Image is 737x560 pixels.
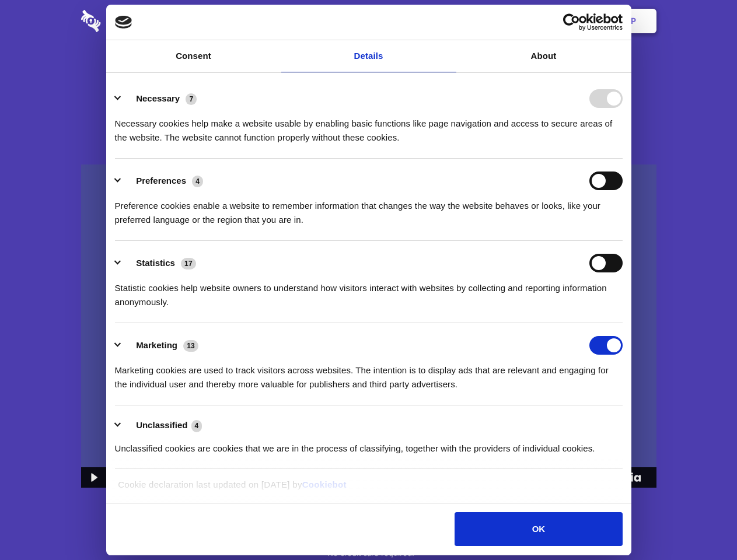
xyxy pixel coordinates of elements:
a: Contact [473,3,527,39]
button: OK [455,512,622,546]
a: Cookiebot [302,480,347,489]
a: Details [281,40,456,72]
a: About [456,40,631,72]
a: Usercentrics Cookiebot - opens in a new window [521,13,623,31]
img: Sharesecret [81,164,656,488]
label: Statistics [136,258,175,268]
label: Necessary [136,93,180,103]
a: Login [529,3,580,39]
button: Marketing (13) [115,336,206,355]
button: Preferences (4) [115,171,211,190]
label: Marketing [136,340,177,350]
h1: Eliminate Slack Data Loss. [81,52,656,94]
span: 17 [181,258,196,269]
div: Unclassified cookies are cookies that we are in the process of classifying, together with the pro... [115,433,623,456]
div: Necessary cookies help make a website usable by enabling basic functions like page navigation and... [115,108,623,145]
div: Marketing cookies are used to track visitors across websites. The intention is to display ads tha... [115,355,623,391]
iframe: Drift Widget Chat Controller [679,502,723,546]
img: logo [115,16,132,29]
img: logo-wordmark-white-trans-d4663122ce5f474addd5e946df7df03e33cb6a1c49d2221995e7729f52c070b2.svg [81,10,181,32]
span: 13 [183,340,198,352]
div: Statistic cookies help website owners to understand how visitors interact with websites by collec... [115,272,623,309]
button: Unclassified (4) [115,418,209,433]
span: 7 [186,93,197,105]
div: Cookie declaration last updated on [DATE] by [109,478,628,501]
button: Play Video [81,467,105,488]
span: 4 [191,420,202,432]
button: Statistics (17) [115,254,204,272]
label: Preferences [136,176,186,185]
span: 4 [192,176,203,187]
div: Preference cookies enable a website to remember information that changes the way the website beha... [115,190,623,227]
a: Pricing [343,3,393,39]
button: Necessary (7) [115,89,204,108]
a: Consent [106,40,281,72]
h4: Auto-redaction of sensitive data, encrypted data sharing and self-destructing private chats. Shar... [81,106,656,145]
